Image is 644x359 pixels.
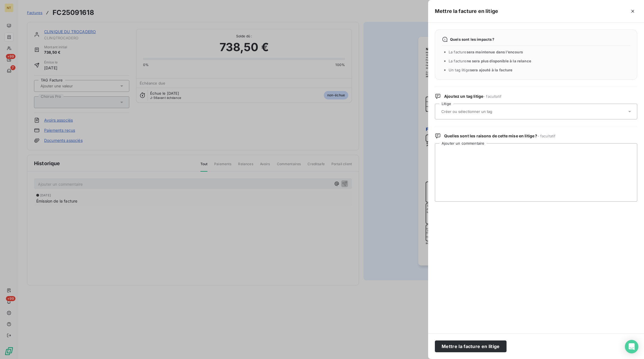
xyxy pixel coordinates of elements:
[537,134,556,138] span: - facultatif
[449,50,523,54] span: La facture
[449,68,513,72] span: Un tag litige
[450,37,494,42] span: Quels sont les impacts ?
[441,109,523,114] input: Créer ou sélectionner un tag
[483,94,501,99] span: - facultatif
[467,59,531,63] span: ne sera plus disponible à la relance
[444,133,555,139] span: Quelles sont les raisons de cette mise en litige ?
[449,59,531,63] span: La facture
[470,68,513,72] span: sera ajouté à la facture
[467,50,523,54] span: sera maintenue dans l’encours
[444,94,501,99] span: Ajoutez un tag litige
[435,7,498,15] h5: Mettre la facture en litige
[435,340,507,352] button: Mettre la facture en litige
[625,340,638,353] div: Open Intercom Messenger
